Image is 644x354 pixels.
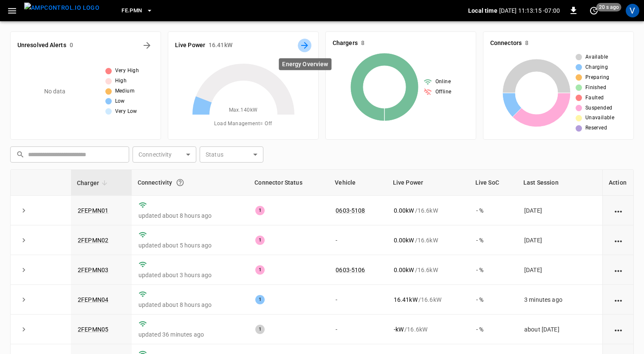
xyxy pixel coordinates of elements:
[329,225,387,255] td: -
[585,84,606,92] span: Finished
[585,73,610,82] span: Preparing
[469,315,517,344] td: - %
[336,267,365,273] a: 0603-5106
[596,3,621,11] span: 20 s ago
[517,196,602,225] td: [DATE]
[626,4,639,17] div: profile-icon
[387,170,469,196] th: Live Power
[394,325,463,334] div: / 16.6 kW
[175,41,205,50] h6: Live Power
[255,236,265,245] div: 1
[255,325,265,334] div: 1
[17,293,30,306] button: expand row
[587,4,601,17] button: set refresh interval
[394,236,414,244] p: 0.00 kW
[78,296,108,303] a: 2FEPMN04
[517,285,602,315] td: 3 minutes ago
[394,206,414,215] p: 0.00 kW
[469,285,517,315] td: - %
[499,6,560,15] p: [DATE] 11:13:15 -07:00
[138,271,242,279] p: updated about 3 hours ago
[585,104,613,112] span: Suspended
[44,87,66,96] p: No data
[585,114,614,122] span: Unavailable
[613,266,624,274] div: action cell options
[329,170,387,196] th: Vehicle
[336,207,365,214] a: 0603-5108
[613,236,624,244] div: action cell options
[138,175,243,190] div: Connectivity
[214,120,272,128] span: Load Management = Off
[394,266,414,274] p: 0.00 kW
[279,58,331,70] div: Energy Overview
[70,41,73,50] h6: 0
[172,175,188,190] button: Connection between the charger and our software.
[517,225,602,255] td: [DATE]
[469,255,517,285] td: - %
[140,39,154,52] button: All Alerts
[602,170,633,196] th: Action
[17,204,30,217] button: expand row
[115,77,127,85] span: High
[138,211,242,220] p: updated about 8 hours ago
[77,178,110,188] span: Charger
[585,94,604,102] span: Faulted
[115,87,135,96] span: Medium
[333,39,358,48] h6: Chargers
[115,97,125,106] span: Low
[517,170,602,196] th: Last Session
[469,225,517,255] td: - %
[78,326,108,333] a: 2FEPMN05
[255,295,265,304] div: 1
[17,41,66,50] h6: Unresolved Alerts
[329,285,387,315] td: -
[394,325,404,334] p: - kW
[78,207,108,214] a: 2FEPMN01
[298,39,311,52] button: Energy Overview
[613,325,624,334] div: action cell options
[24,3,99,13] img: ampcontrol.io logo
[394,295,418,304] p: 16.41 kW
[394,236,463,244] div: / 16.6 kW
[138,301,242,309] p: updated about 8 hours ago
[115,67,139,75] span: Very High
[17,323,30,336] button: expand row
[138,241,242,250] p: updated about 5 hours ago
[394,266,463,274] div: / 16.6 kW
[469,170,517,196] th: Live SoC
[329,315,387,344] td: -
[78,237,108,244] a: 2FEPMN02
[394,295,463,304] div: / 16.6 kW
[17,264,30,276] button: expand row
[255,265,265,275] div: 1
[613,206,624,215] div: action cell options
[249,170,329,196] th: Connector Status
[613,295,624,304] div: action cell options
[361,39,364,48] h6: 8
[17,234,30,247] button: expand row
[121,6,142,16] span: FE.PMN
[255,206,265,215] div: 1
[209,41,232,50] h6: 16.41 kW
[490,39,522,48] h6: Connectors
[394,206,463,215] div: / 16.6 kW
[585,63,608,72] span: Charging
[78,267,108,273] a: 2FEPMN03
[525,39,528,48] h6: 8
[517,255,602,285] td: [DATE]
[585,124,607,132] span: Reserved
[435,78,451,86] span: Online
[435,88,452,96] span: Offline
[118,3,156,19] button: FE.PMN
[115,107,137,116] span: Very Low
[468,6,497,15] p: Local time
[229,106,258,115] span: Max. 140 kW
[585,53,608,62] span: Available
[138,330,242,339] p: updated 36 minutes ago
[517,315,602,344] td: about [DATE]
[469,196,517,225] td: - %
